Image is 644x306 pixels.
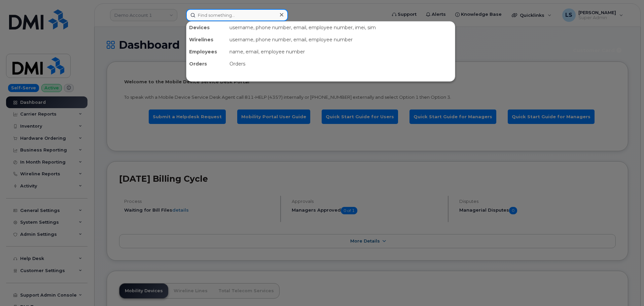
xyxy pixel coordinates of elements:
div: Devices [186,21,227,34]
div: Employees [186,46,227,58]
div: Orders [186,58,227,70]
div: Wirelines [186,34,227,46]
div: Orders [227,58,455,70]
div: name, email, employee number [227,46,455,58]
div: username, phone number, email, employee number, imei, sim [227,21,455,34]
div: username, phone number, email, employee number [227,34,455,46]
